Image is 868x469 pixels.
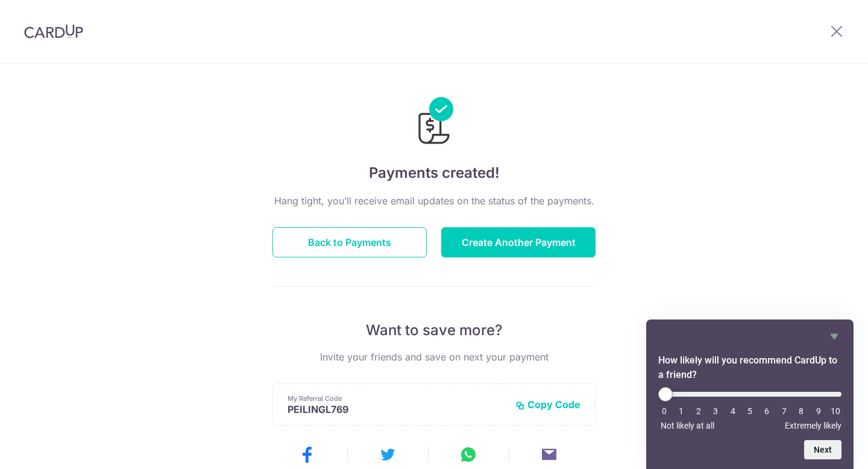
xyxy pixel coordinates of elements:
[24,24,83,39] img: CardUp
[658,406,670,416] li: 0
[658,353,841,382] h2: How likely will you recommend CardUp to a friend? Select an option from 0 to 10, with 0 being Not...
[658,387,841,430] div: How likely will you recommend CardUp to a friend? Select an option from 0 to 10, with 0 being Not...
[272,227,427,257] button: Back to Payments
[288,403,506,415] p: PEILINGL769
[785,421,841,430] span: Extremely likely
[658,329,841,459] div: How likely will you recommend CardUp to a friend? Select an option from 0 to 10, with 0 being Not...
[744,406,756,416] li: 5
[829,406,841,416] li: 10
[813,406,825,416] li: 9
[272,350,596,364] p: Invite your friends and save on next your payment
[827,329,841,344] button: Hide survey
[272,194,596,208] p: Hang tight, you’ll receive email updates on the status of the payments.
[288,394,506,403] p: My Referral Code
[693,406,705,416] li: 2
[272,162,596,184] h4: Payments created!
[415,97,453,148] img: Payments
[804,440,841,459] button: Next question
[727,406,739,416] li: 4
[515,398,580,411] button: Copy Code
[778,406,790,416] li: 7
[795,406,807,416] li: 8
[761,406,773,416] li: 6
[272,321,596,340] p: Want to save more?
[441,227,596,257] button: Create Another Payment
[709,406,722,416] li: 3
[661,421,714,430] span: Not likely at all
[675,406,687,416] li: 1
